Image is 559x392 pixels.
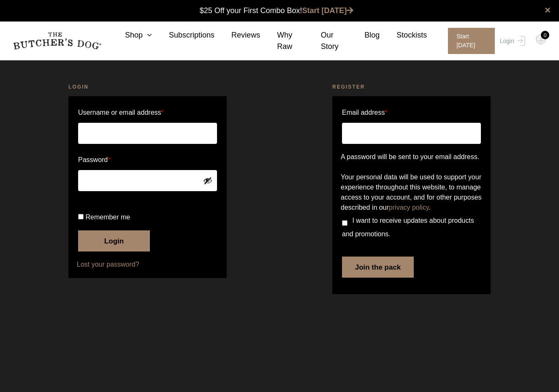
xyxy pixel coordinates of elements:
[332,83,491,91] h2: Register
[78,153,217,167] label: Password
[85,214,130,221] span: Remember me
[214,30,260,41] a: Reviews
[78,106,217,119] label: Username or email address
[260,30,304,52] a: Why Raw
[342,217,474,238] span: I want to receive updates about products and promotions.
[342,257,414,278] button: Join the pack
[498,28,525,54] a: Login
[541,31,549,39] div: 0
[152,30,214,41] a: Subscriptions
[341,152,482,162] p: A password will be sent to your email address.
[108,30,152,41] a: Shop
[302,6,354,15] a: Start [DATE]
[536,34,546,45] img: TBD_Cart-Empty.png
[448,28,495,54] span: Start [DATE]
[68,83,227,91] h2: Login
[342,220,347,226] input: I want to receive updates about products and promotions.
[545,5,551,15] a: close
[389,204,429,211] a: privacy policy
[341,172,482,213] p: Your personal data will be used to support your experience throughout this website, to manage acc...
[304,30,348,52] a: Our Story
[78,214,84,219] input: Remember me
[342,106,388,119] label: Email address
[77,260,218,270] a: Lost your password?
[440,28,498,54] a: Start [DATE]
[203,176,212,185] button: Show password
[78,230,150,251] button: Login
[380,30,427,41] a: Stockists
[347,30,380,41] a: Blog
